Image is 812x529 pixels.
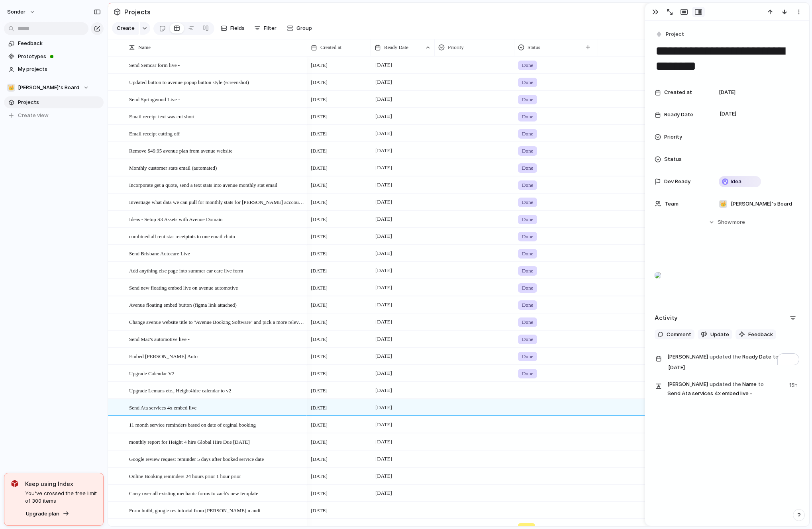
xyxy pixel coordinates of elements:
span: Send Ata services 4x embed live - [129,403,200,412]
span: Project [666,30,684,38]
span: Send Semcar form live - [129,60,180,69]
span: [DATE] [311,507,328,515]
span: combined all rent star receiptnts to one email chain [129,231,235,241]
span: [DATE] [373,77,394,87]
button: Group [283,22,316,35]
span: Create view [18,112,49,120]
span: Feedback [748,331,773,339]
span: to [758,380,764,388]
span: [PERSON_NAME] [667,380,708,388]
span: to [773,353,779,361]
span: Feedback [18,39,101,47]
span: Dev Ready [664,178,690,186]
span: [DATE] [311,113,328,121]
span: Done [522,233,533,241]
span: Add anything else page into summer car care live form [129,266,243,275]
span: [DATE] [373,437,394,447]
span: Priority [448,43,464,51]
span: Done [522,284,533,292]
span: [DATE] [311,61,328,69]
span: Done [522,335,533,343]
span: Status [664,155,682,163]
span: Comment [667,331,691,339]
span: [DATE] [311,490,328,498]
span: [DATE] [311,78,328,86]
span: [DATE] [311,370,328,378]
span: [DATE] [373,214,394,224]
span: Done [522,181,533,189]
span: Ideas - Setup S3 Assets with Avenue Domain [129,214,223,223]
span: [DATE] [373,112,394,121]
span: Send Brisbane Autocare Live - [129,249,193,258]
span: Change avenue website title to ''Avenue Booking Software'' and pick a more relevant image ask aud... [129,317,304,326]
span: Done [522,301,533,309]
span: Monthly customer stats email (automated) [129,163,217,172]
span: [DATE] [311,130,328,138]
span: Group [296,24,312,32]
span: Created at [320,43,341,51]
span: [DATE] [311,181,328,189]
span: [DATE] [373,163,394,172]
button: Update [698,329,732,340]
span: [PERSON_NAME]'s Board [731,200,792,208]
span: Avenue floating embed button (figma link attached) [129,300,237,309]
span: [DATE] [666,363,687,372]
span: Prototypes [18,53,101,61]
span: Done [522,216,533,223]
span: [DATE] [311,216,328,223]
span: Embed [PERSON_NAME] Auto [129,351,198,361]
span: [DATE] [311,472,328,480]
span: Upgrade Calendar V2 [129,368,175,378]
span: Send Springwood Live - [129,94,180,104]
span: [DATE] [373,488,394,498]
button: 👑[PERSON_NAME]'s Board [4,82,104,94]
button: Showmore [655,215,799,229]
span: [DATE] [373,249,394,258]
span: Done [522,198,533,206]
span: [DATE] [373,471,394,481]
span: Filter [264,24,277,32]
span: [DATE] [311,164,328,172]
span: [DATE] [373,180,394,190]
span: You've crossed the free limit of 300 items [25,490,97,505]
span: [PERSON_NAME] [667,353,708,361]
button: Filter [251,22,280,35]
span: Done [522,130,533,138]
span: Idea [731,178,741,186]
span: Done [522,250,533,258]
span: updated the [710,353,741,361]
span: [DATE] [373,129,394,138]
span: [DATE] [718,109,739,119]
button: Comment [655,329,694,340]
span: Carry over all existing mechanic forms to zach's new template [129,488,258,498]
span: [DATE] [373,300,394,310]
span: Done [522,370,533,378]
span: Done [522,61,533,69]
span: monthly report for Height 4 hire Global Hire Due [DATE] [129,437,250,446]
span: 15h [789,380,799,389]
span: Create [117,24,135,32]
span: Done [522,353,533,361]
span: Send Mac's automotive live - [129,334,190,343]
button: Fields [218,22,248,35]
span: Done [522,318,533,326]
span: Ready Date [664,111,693,119]
span: Email receipt cutting off - [129,129,183,138]
button: Create view [4,110,104,121]
span: [DATE] [311,233,328,241]
span: Done [522,267,533,275]
span: [DATE] [311,421,328,429]
span: Investiage what data we can pull for monthly stats for [PERSON_NAME] acccounting + [PERSON_NAME] ... [129,197,304,206]
span: [DATE] [719,88,736,96]
span: [DATE] [311,96,328,104]
span: [DATE] [373,386,394,395]
span: Updated button to avenue popup button style (screenshot) [129,77,249,86]
span: 15h [789,352,799,362]
div: 👑 [7,84,15,92]
span: My projects [18,65,101,73]
span: [DATE] [311,147,328,155]
span: [DATE] [311,438,328,446]
span: Upgrade plan [26,510,59,518]
span: Status [528,43,540,51]
span: Done [522,147,533,155]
